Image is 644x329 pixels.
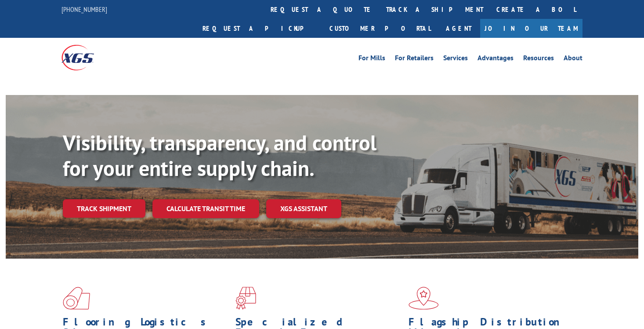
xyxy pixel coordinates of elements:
[196,19,323,38] a: Request a pickup
[63,199,145,218] a: Track shipment
[443,55,468,64] a: Services
[235,287,256,310] img: xgs-icon-focused-on-flooring-red
[62,5,107,14] a: [PHONE_NUMBER]
[323,19,437,38] a: Customer Portal
[409,287,439,310] img: xgs-icon-flagship-distribution-model-red
[478,55,514,64] a: Advantages
[63,287,90,310] img: xgs-icon-total-supply-chain-intelligence-red
[63,129,376,182] b: Visibility, transparency, and control for your entire supply chain.
[437,19,480,38] a: Agent
[523,55,554,64] a: Resources
[480,19,582,38] a: Join Our Team
[152,199,259,218] a: Calculate transit time
[358,55,385,64] a: For Mills
[564,55,582,64] a: About
[395,55,434,64] a: For Retailers
[266,199,341,218] a: XGS ASSISTANT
